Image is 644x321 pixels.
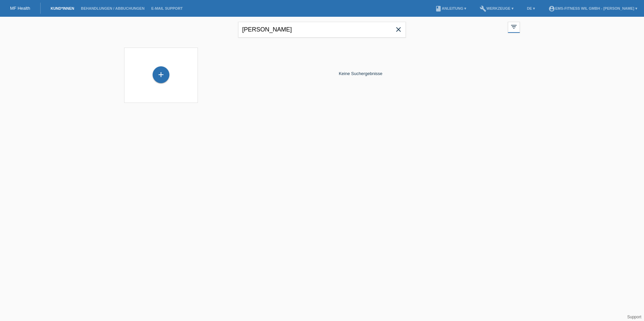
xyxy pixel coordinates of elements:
[153,69,169,80] div: Kund*in hinzufügen
[435,5,442,12] i: book
[148,6,186,10] a: E-Mail Support
[627,315,641,319] a: Support
[545,6,641,10] a: account_circleEMS-Fitness Wil GmbH - [PERSON_NAME] ▾
[10,6,30,11] a: MF Health
[510,23,518,30] i: filter_list
[201,44,520,103] div: Keine Suchergebnisse
[238,22,406,38] input: Suche...
[480,5,486,12] i: build
[476,6,517,10] a: buildWerkzeuge ▾
[432,6,470,10] a: bookAnleitung ▾
[524,6,538,10] a: DE ▾
[77,6,148,10] a: Behandlungen / Abbuchungen
[548,5,555,12] i: account_circle
[394,25,402,34] i: close
[47,6,77,10] a: Kund*innen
